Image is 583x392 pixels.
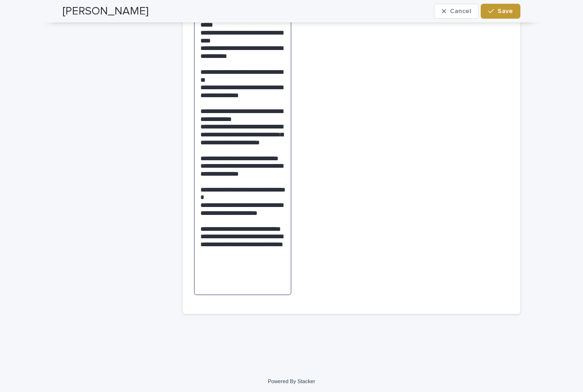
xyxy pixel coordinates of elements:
button: Cancel [434,4,479,19]
a: Powered By Stacker [268,378,315,384]
span: Save [498,8,513,14]
span: Cancel [450,8,471,14]
button: Save [481,4,520,19]
h2: [PERSON_NAME] [63,5,149,18]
